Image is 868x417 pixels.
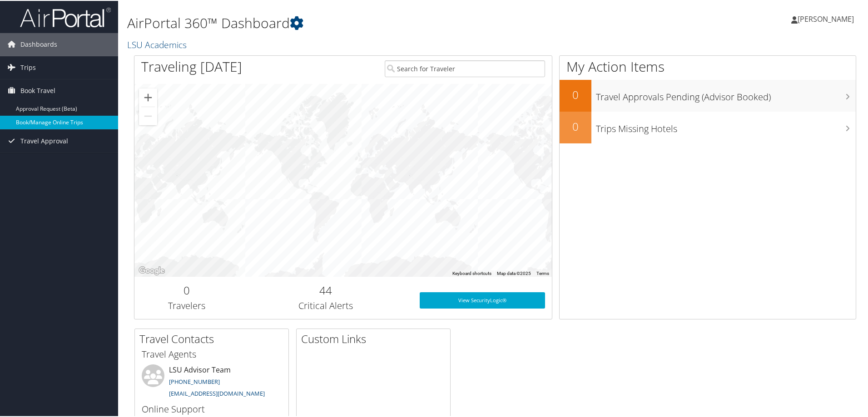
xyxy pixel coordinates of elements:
[20,129,68,152] span: Travel Approval
[169,388,265,397] a: [EMAIL_ADDRESS][DOMAIN_NAME]
[139,330,288,346] h2: Travel Contacts
[20,55,36,78] span: Trips
[127,38,189,50] a: LSU Academics
[137,264,167,276] a: Open this area in Google Maps (opens a new window)
[596,117,856,134] h3: Trips Missing Hotels
[246,299,406,311] h3: Critical Alerts
[20,78,55,101] span: Book Travel
[798,13,854,23] span: [PERSON_NAME]
[20,6,111,27] img: airportal-logo.png
[139,106,157,124] button: Zoom out
[141,282,232,297] h2: 0
[246,282,406,297] h2: 44
[169,377,220,385] a: [PHONE_NUMBER]
[420,291,545,308] a: View SecurityLogic®
[560,56,856,75] h1: My Action Items
[142,402,282,415] h3: Online Support
[452,270,491,276] button: Keyboard shortcuts
[141,56,242,75] h1: Traveling [DATE]
[596,85,856,103] h3: Travel Approvals Pending (Advisor Booked)
[560,118,591,133] h2: 0
[560,111,856,142] a: 0Trips Missing Hotels
[127,13,618,32] h1: AirPortal 360™ Dashboard
[560,86,591,102] h2: 0
[137,264,167,276] img: Google
[385,59,545,76] input: Search for Traveler
[141,299,232,311] h3: Travelers
[301,330,450,346] h2: Custom Links
[536,270,549,275] a: Terms (opens in new tab)
[497,270,531,275] span: Map data ©2025
[560,79,856,111] a: 0Travel Approvals Pending (Advisor Booked)
[791,5,863,32] a: [PERSON_NAME]
[137,363,286,401] li: LSU Advisor Team
[20,32,57,55] span: Dashboards
[139,88,157,106] button: Zoom in
[142,347,282,360] h3: Travel Agents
